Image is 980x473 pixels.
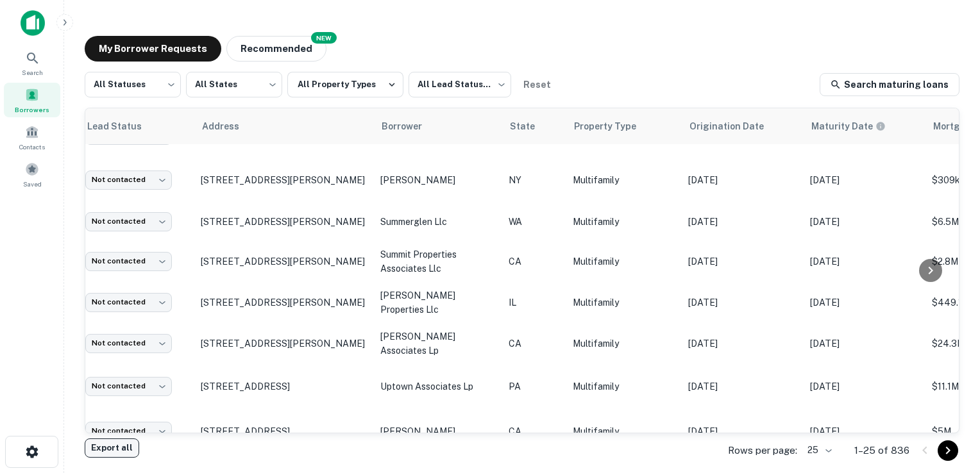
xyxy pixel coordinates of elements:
p: [DATE] [688,336,797,351]
div: Not contacted [85,170,172,189]
p: [DATE] [688,254,797,269]
th: Address [194,108,374,144]
p: [STREET_ADDRESS][PERSON_NAME] [201,216,367,228]
h6: Maturity Date [811,119,873,133]
p: [PERSON_NAME] [380,173,496,187]
span: Borrower [382,119,439,134]
button: Go to next page [938,440,958,461]
p: CA [509,336,560,351]
p: CA [509,424,560,438]
p: [DATE] [810,173,919,187]
span: Address [202,119,256,134]
p: [PERSON_NAME] [380,424,496,438]
div: NEW [311,32,337,44]
p: Multifamily [573,295,675,310]
a: Search maturing loans [820,73,959,96]
div: Not contacted [85,334,172,353]
p: Multifamily [573,424,675,438]
p: [DATE] [810,424,919,438]
th: Property Type [566,108,682,144]
p: summit properties associates llc [380,247,496,276]
a: Saved [4,157,60,192]
p: [PERSON_NAME] associates lp [380,329,496,358]
p: [DATE] [810,295,919,310]
p: [DATE] [688,379,797,394]
p: NY [509,173,560,187]
p: PA [509,379,560,394]
span: Contacts [19,142,45,152]
span: Saved [23,179,42,189]
th: State [502,108,566,144]
a: Borrowers [4,83,60,117]
p: [DATE] [688,424,797,438]
p: [DATE] [688,173,797,187]
button: Recommended [226,36,326,62]
p: Multifamily [573,254,675,269]
p: [STREET_ADDRESS] [201,381,367,392]
p: Rows per page: [728,443,797,458]
p: CA [509,254,560,269]
div: All Lead Statuses [409,68,511,101]
button: My Borrower Requests [85,36,221,62]
div: All Statuses [85,68,181,101]
p: IL [509,295,560,310]
p: 1–25 of 836 [854,443,909,458]
p: [DATE] [810,379,919,394]
div: Not contacted [85,252,172,270]
p: [DATE] [810,215,919,229]
div: Maturity dates displayed may be estimated. Please contact the lender for the most accurate maturi... [811,119,886,133]
span: Property Type [574,119,653,134]
iframe: Chat Widget [916,329,980,391]
th: Borrower [374,108,502,144]
th: Lead Status [79,108,194,144]
p: [DATE] [688,215,797,229]
p: [STREET_ADDRESS][PERSON_NAME] [201,297,367,308]
span: Origination Date [689,119,781,134]
div: Not contacted [85,293,172,311]
p: [DATE] [810,254,919,269]
div: All States [186,68,282,101]
span: Search [22,67,43,78]
p: Multifamily [573,336,675,351]
p: Multifamily [573,379,675,394]
div: 25 [802,441,834,460]
p: [STREET_ADDRESS] [201,426,367,437]
p: summerglen llc [380,215,496,229]
p: [STREET_ADDRESS][PERSON_NAME] [201,256,367,267]
p: Multifamily [573,215,675,229]
button: Reset [516,72,557,97]
button: All Property Types [287,72,403,97]
p: [DATE] [810,336,919,351]
p: [STREET_ADDRESS][PERSON_NAME] [201,174,367,186]
span: Lead Status [87,119,158,134]
span: Borrowers [15,104,49,115]
th: Origination Date [682,108,804,144]
div: Not contacted [85,422,172,440]
p: Multifamily [573,173,675,187]
span: Maturity dates displayed may be estimated. Please contact the lender for the most accurate maturi... [811,119,902,133]
th: Maturity dates displayed may be estimated. Please contact the lender for the most accurate maturi... [804,108,925,144]
span: State [510,119,552,134]
a: Search [4,46,60,80]
a: Contacts [4,120,60,154]
p: [DATE] [688,295,797,310]
p: [PERSON_NAME] properties llc [380,288,496,317]
p: uptown associates lp [380,379,496,394]
img: capitalize-icon.png [21,10,45,36]
p: [STREET_ADDRESS][PERSON_NAME] [201,338,367,349]
button: Export all [85,438,139,458]
div: Not contacted [85,212,172,231]
p: WA [509,215,560,229]
div: Not contacted [85,377,172,395]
